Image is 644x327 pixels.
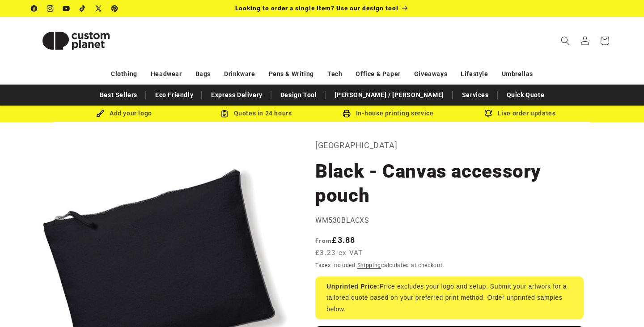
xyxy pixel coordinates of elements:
img: Custom Planet [31,21,121,61]
span: From [315,237,332,244]
a: Pens & Writing [269,66,314,82]
div: In-house printing service [322,108,454,119]
img: In-house printing [343,110,351,118]
span: Looking to order a single item? Use our design tool [235,4,398,12]
a: Clothing [111,66,137,82]
span: WM530BLACXS [315,216,369,225]
a: [PERSON_NAME] / [PERSON_NAME] [330,87,448,103]
a: Design Tool [276,87,322,103]
h1: Black - Canvas accessory pouch [315,159,584,208]
img: Order Updates Icon [220,110,229,118]
a: Shipping [357,262,381,268]
a: Office & Paper [356,66,400,82]
strong: £3.88 [315,235,356,245]
a: Quick Quote [502,87,549,103]
span: £3.23 ex VAT [315,248,363,258]
a: Services [458,87,493,103]
div: Taxes included. calculated at checkout. [315,261,584,270]
a: Eco Friendly [151,87,198,103]
summary: Search [555,31,575,51]
img: Order updates [484,110,492,118]
a: Lifestyle [461,66,488,82]
a: Giveaways [414,66,447,82]
a: Best Sellers [95,87,142,103]
a: Headwear [151,66,182,82]
a: Umbrellas [502,66,533,82]
a: Express Delivery [207,87,267,103]
div: Quotes in 24 hours [190,108,322,119]
strong: Unprinted Price: [326,283,380,290]
div: Live order updates [454,108,586,119]
a: Bags [195,66,211,82]
p: [GEOGRAPHIC_DATA] [315,138,584,153]
div: Add your logo [58,108,190,119]
a: Tech [327,66,342,82]
div: Price excludes your logo and setup. Submit your artwork for a tailored quote based on your prefer... [315,276,584,319]
a: Custom Planet [28,17,124,64]
img: Brush Icon [96,110,104,118]
a: Drinkware [224,66,255,82]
